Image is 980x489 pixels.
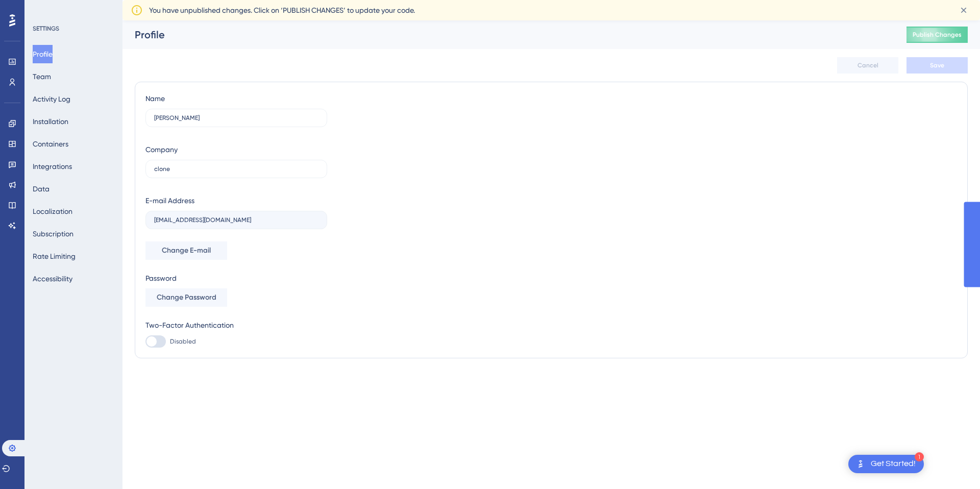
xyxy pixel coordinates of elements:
button: Team [33,67,51,86]
span: Publish Changes [913,31,962,39]
div: Get Started! [871,458,916,470]
button: Publish Changes [906,27,968,43]
button: Installation [33,112,68,131]
div: Password [145,272,327,284]
div: E-mail Address [145,194,194,207]
input: E-mail Address [154,216,318,224]
div: SETTINGS [33,25,115,33]
button: Change E-mail [145,241,227,260]
input: Name Surname [154,114,318,121]
div: Company [145,143,178,156]
button: Save [906,57,968,74]
span: Change E-mail [162,244,211,257]
button: Accessibility [33,270,72,288]
div: Open Get Started! checklist, remaining modules: 1 [848,455,924,473]
input: Company Name [154,165,318,173]
button: Profile [33,45,53,63]
img: launcher-image-alternative-text [854,458,867,470]
button: Activity Log [33,90,70,108]
span: Save [930,61,944,69]
button: Containers [33,135,68,153]
button: Data [33,180,50,198]
button: Subscription [33,225,73,243]
div: 1 [915,452,924,461]
div: Profile [135,28,881,42]
div: Two-Factor Authentication [145,319,327,331]
span: Disabled [170,337,196,346]
span: Cancel [857,61,878,69]
button: Integrations [33,157,72,176]
button: Localization [33,202,72,221]
span: You have unpublished changes. Click on ‘PUBLISH CHANGES’ to update your code. [149,4,415,16]
iframe: UserGuiding AI Assistant Launcher [937,449,968,479]
button: Change Password [145,288,227,307]
button: Cancel [837,57,898,74]
button: Rate Limiting [33,247,76,265]
div: Name [145,92,165,105]
span: Change Password [157,291,216,304]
